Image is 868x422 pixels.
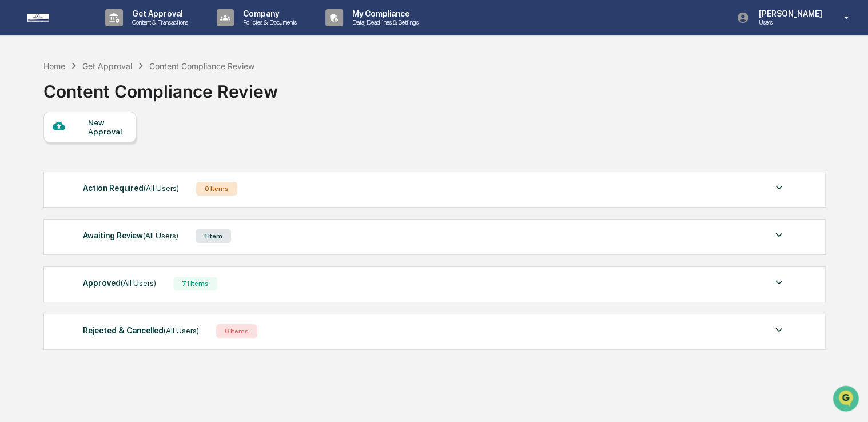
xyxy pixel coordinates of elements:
[11,87,32,108] img: 1746055101610-c473b297-6a78-478c-a979-82029cc54cd1
[83,228,178,243] div: Awaiting Review
[164,326,199,335] span: (All Users)
[123,9,194,18] p: Get Approval
[772,228,786,242] img: caret
[772,276,786,289] img: caret
[39,99,149,108] div: We're offline, we'll be back soon
[121,278,156,288] span: (All Users)
[144,184,179,193] span: (All Users)
[831,384,862,415] iframe: Open customer support
[39,87,188,99] div: Start new chat
[82,61,132,71] div: Get Approval
[123,18,194,26] p: Content & Transactions
[94,144,142,156] span: Attestations
[772,181,786,194] img: caret
[149,61,254,71] div: Content Compliance Review
[343,18,424,26] p: Data, Deadlines & Settings
[749,9,827,18] p: [PERSON_NAME]
[27,14,82,22] img: logo
[43,72,278,102] div: Content Compliance Review
[194,91,208,105] button: Start new chat
[78,140,146,160] a: 🗄️Attestations
[43,61,65,71] div: Home
[343,9,424,18] p: My Compliance
[83,276,156,290] div: Approved
[234,9,302,18] p: Company
[11,24,208,42] p: How can we help?
[11,145,21,154] div: 🖐️
[772,323,786,337] img: caret
[196,229,231,243] div: 1 Item
[749,18,827,26] p: Users
[114,194,138,202] span: Pylon
[196,182,237,196] div: 0 Items
[83,323,199,338] div: Rejected & Cancelled
[234,18,302,26] p: Policies & Documents
[7,140,78,160] a: 🖐️Preclearance
[23,144,74,156] span: Preclearance
[83,181,179,196] div: Action Required
[83,145,92,154] div: 🗄️
[7,161,77,182] a: 🔎Data Lookup
[23,166,72,177] span: Data Lookup
[173,277,217,290] div: 71 Items
[143,231,178,240] span: (All Users)
[81,193,138,202] a: Powered byPylon
[216,324,257,338] div: 0 Items
[88,118,126,136] div: New Approval
[11,167,21,176] div: 🔎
